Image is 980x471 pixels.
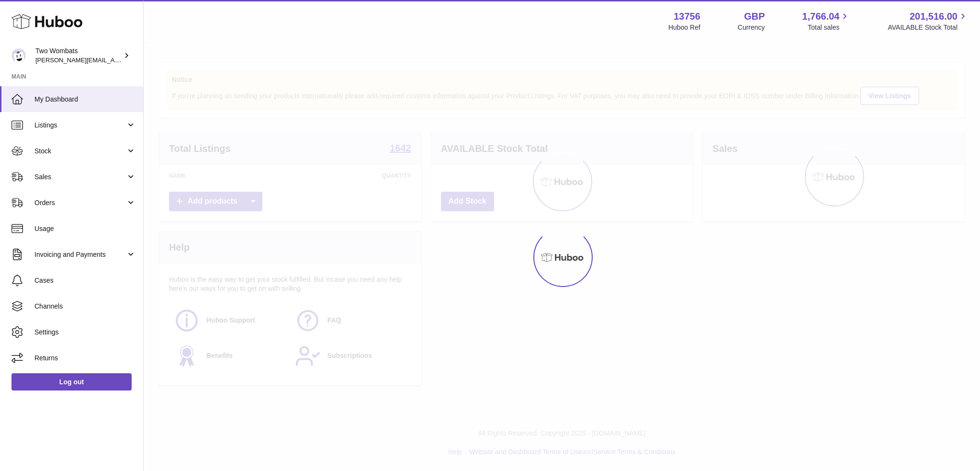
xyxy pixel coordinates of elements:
a: 1,766.04 Total sales [802,10,851,32]
span: Returns [34,354,136,363]
span: Listings [34,121,126,130]
span: [PERSON_NAME][EMAIL_ADDRESS][PERSON_NAME][DOMAIN_NAME] [35,56,243,64]
a: 201,516.00 AVAILABLE Stock Total [888,10,969,32]
span: Cases [34,276,136,285]
span: AVAILABLE Stock Total [888,23,969,32]
span: Usage [34,224,136,233]
a: Log out [11,373,132,391]
span: 201,516.00 [910,10,957,23]
img: adam.randall@twowombats.com [11,48,26,63]
span: Stock [34,147,126,156]
div: Currency [738,23,765,32]
span: Orders [34,198,126,207]
strong: GBP [744,10,765,23]
span: Total sales [808,23,850,32]
div: Two Wombats [35,46,122,65]
span: 1,766.04 [802,10,840,23]
span: My Dashboard [34,95,136,104]
div: Huboo Ref [668,23,700,32]
span: Sales [34,172,126,182]
span: Channels [34,302,136,311]
strong: 13756 [674,10,700,23]
span: Settings [34,328,136,337]
span: Invoicing and Payments [34,250,126,259]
